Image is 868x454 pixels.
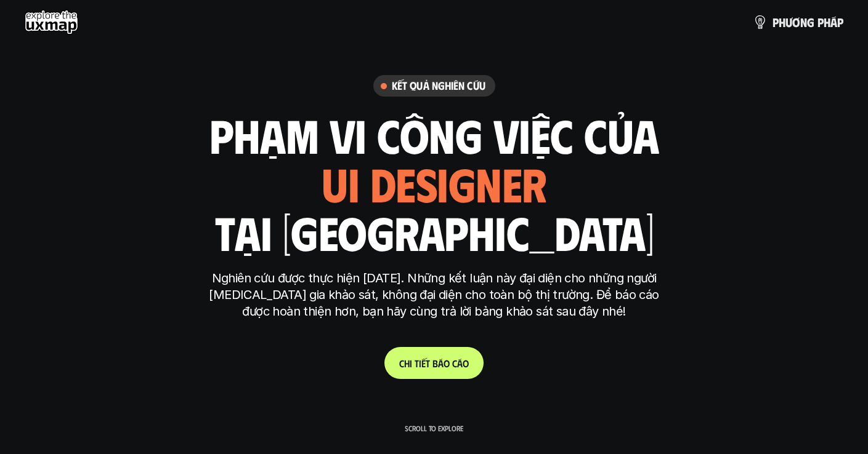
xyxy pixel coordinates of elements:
[773,15,779,29] span: p
[800,15,807,29] span: n
[209,109,659,161] h1: phạm vi công việc của
[817,15,824,29] span: p
[837,15,843,29] span: p
[452,357,457,369] span: c
[830,15,837,29] span: á
[214,206,654,258] h1: tại [GEOGRAPHIC_DATA]
[779,15,785,29] span: h
[824,15,830,29] span: h
[410,357,412,369] span: i
[463,357,469,369] span: o
[785,15,792,29] span: ư
[753,10,843,34] a: phươngpháp
[404,357,410,369] span: h
[419,357,421,369] span: i
[444,357,450,369] span: o
[792,15,800,29] span: ơ
[457,357,463,369] span: á
[807,15,814,29] span: g
[432,357,438,369] span: b
[421,357,426,369] span: ế
[415,357,419,369] span: t
[392,79,485,93] h6: Kết quả nghiên cứu
[203,270,665,320] p: Nghiên cứu được thực hiện [DATE]. Những kết luận này đại diện cho những người [MEDICAL_DATA] gia ...
[405,424,463,432] p: Scroll to explore
[399,357,404,369] span: C
[426,357,430,369] span: t
[384,347,484,379] a: Chitiếtbáocáo
[438,357,444,369] span: á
